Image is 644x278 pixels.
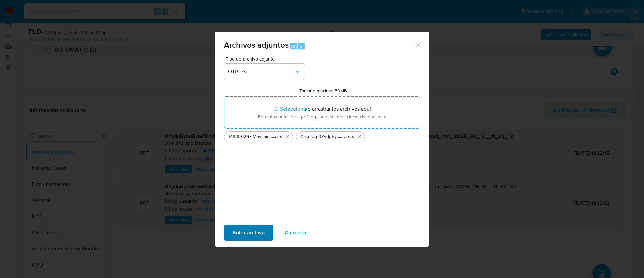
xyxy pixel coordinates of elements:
[276,225,315,241] button: Cancelar
[285,225,307,240] span: Cancelar
[283,133,291,141] button: Eliminar 149356267 Movimientos.xlsx
[233,225,265,240] span: Subir archivo
[355,133,363,141] button: Eliminar Caselog 0Yydg5ysuBkwFKAtLmdi3Cpj_2025_08_18_22_08_46.docx
[228,133,273,140] span: 149356267 Movimientos
[224,39,289,51] span: Archivos adjuntos
[224,225,273,241] button: Subir archivo
[224,64,305,80] button: OTROS
[300,43,302,49] span: a
[414,42,420,48] button: Cerrar
[226,56,306,61] span: Tipo de archivo adjunto
[299,88,347,94] label: Tamaño máximo: 50MB
[228,68,294,75] span: OTROS
[300,133,343,140] span: Caselog 0Yydg5ysuBkwFKAtLmdi3Cpj_2025_08_18_22_08_46
[224,129,420,142] ul: Archivos seleccionados
[273,133,282,140] span: .xlsx
[291,43,297,49] span: Alt
[343,133,354,140] span: .docx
